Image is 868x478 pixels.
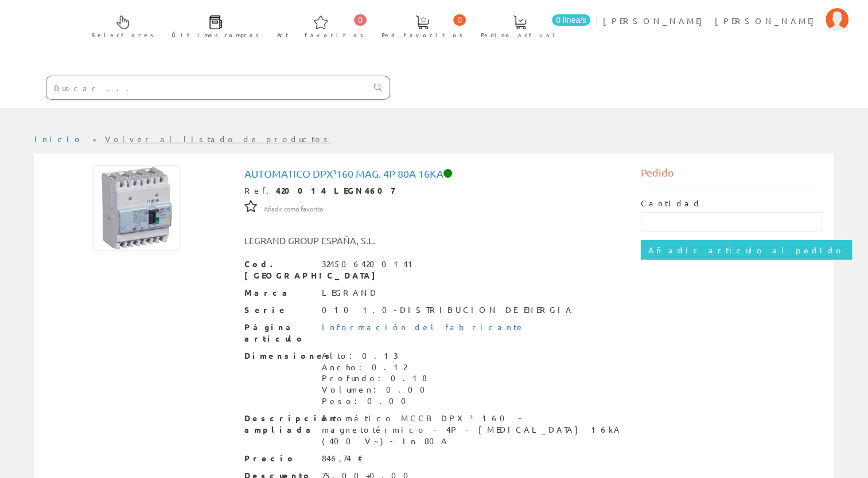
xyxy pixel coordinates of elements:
[244,168,624,179] h1: Automatico DPX³160 mag. 4P 80A 16kA
[276,185,394,195] strong: 420014 LEGN4607
[92,29,154,41] span: Selectores
[322,350,432,362] div: Alto: 0.13
[641,198,702,209] label: Cantidad
[244,453,313,464] span: Precio
[236,234,467,247] div: LEGRAND GROUP ESPAÑA, S.L.
[244,350,313,362] span: Dimensiones
[322,362,432,373] div: Ancho: 0.12
[382,29,463,41] span: Ped. favoritos
[552,14,590,26] span: 0 línea/s
[481,29,559,41] span: Pedido actual
[160,6,265,45] a: Últimas compras
[322,258,418,270] div: 3245064200141
[641,165,822,186] div: Pedido
[322,413,624,447] div: Automático MCCB DPX³ 160 - magnetotérmico - 4P - [MEDICAL_DATA] 16kA (400 V~) - In 80A
[244,185,624,197] div: Ref.
[172,29,259,41] span: Últimas compras
[94,165,180,251] img: Foto artículo Automatico DPX³160 mag. 4P 80A 16kA (150x150)
[264,205,323,214] span: Añadir como favorito
[322,453,364,464] div: 846,74 €
[46,76,367,99] input: Buscar ...
[264,203,323,213] a: Añadir como favorito
[641,240,852,260] input: Añadir artículo al pedido
[80,6,159,45] a: Selectores
[453,14,466,26] span: 0
[322,304,574,316] div: 010 1.0-DISTRIBUCION DE ENERGIA
[244,322,313,344] span: Página artículo
[322,373,432,384] div: Profundo: 0.18
[244,287,313,299] span: Marca
[603,15,820,26] span: [PERSON_NAME] [PERSON_NAME]
[244,304,313,316] span: Serie
[277,29,364,41] span: Art. favoritos
[322,287,378,299] div: LEGRAND
[244,413,313,436] span: Descripción ampliada
[322,322,525,332] a: Información del fabricante
[354,14,367,26] span: 0
[603,6,848,17] a: [PERSON_NAME] [PERSON_NAME]
[322,384,432,395] div: Volumen: 0.00
[244,258,313,281] span: Cod. [GEOGRAPHIC_DATA]
[34,134,83,144] a: Inicio
[105,134,332,144] a: Volver al listado de productos
[322,395,432,407] div: Peso: 0.00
